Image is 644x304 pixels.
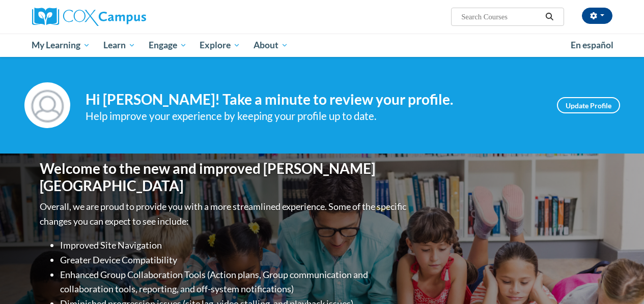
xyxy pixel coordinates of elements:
input: Search Courses [460,11,542,23]
a: Update Profile [557,97,620,113]
iframe: Button to launch messaging window [603,263,636,296]
a: About [247,34,295,57]
li: Improved Site Navigation [60,238,409,253]
li: Greater Device Compatibility [60,253,409,267]
span: Engage [149,39,187,51]
span: My Learning [32,39,90,51]
h1: Welcome to the new and improved [PERSON_NAME][GEOGRAPHIC_DATA] [40,160,409,194]
li: Enhanced Group Collaboration Tools (Action plans, Group communication and collaboration tools, re... [60,267,409,297]
a: Engage [142,34,193,57]
span: En español [571,40,613,50]
span: Learn [103,39,135,51]
img: Cox Campus [32,8,146,26]
div: Main menu [24,34,620,57]
a: My Learning [25,34,97,57]
a: Explore [193,34,247,57]
span: Explore [200,39,240,51]
a: En español [564,35,620,56]
button: Search [542,11,557,23]
p: Overall, we are proud to provide you with a more streamlined experience. Some of the specific cha... [40,199,409,229]
a: Cox Campus [32,8,215,26]
span: About [254,39,288,51]
div: Help improve your experience by keeping your profile up to date. [86,108,542,125]
img: Profile Image [24,82,70,128]
a: Learn [97,34,142,57]
button: Account Settings [582,8,612,24]
h4: Hi [PERSON_NAME]! Take a minute to review your profile. [86,91,542,108]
